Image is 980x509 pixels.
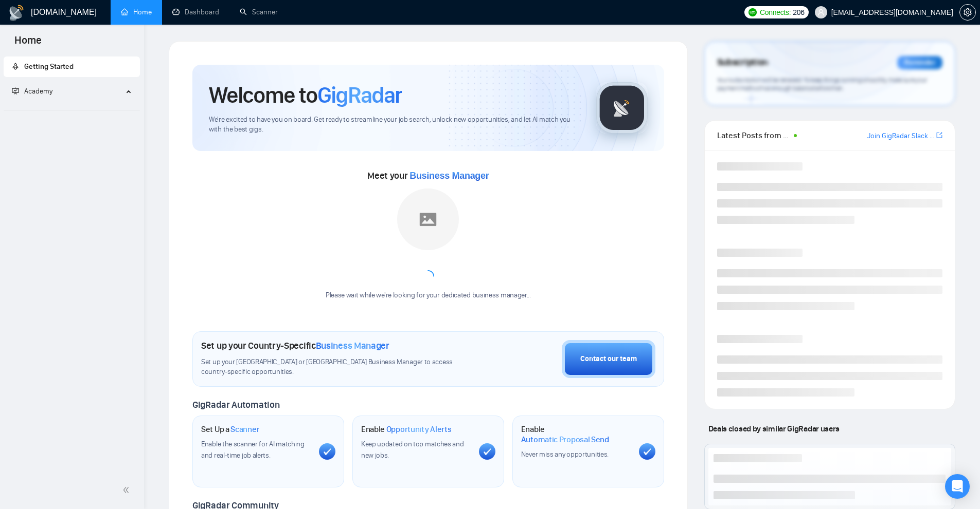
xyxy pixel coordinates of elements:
span: Enable the scanner for AI matching and real-time job alerts. [201,440,305,460]
div: Please wait while we're looking for your dedicated business manager... [319,291,537,300]
span: Your subscription will be renewed. To keep things running smoothly, make sure your payment method... [717,76,927,92]
img: upwork-logo.png [749,8,757,16]
a: searchScanner [240,8,278,16]
div: Contact our team [580,353,637,365]
span: Business Manager [316,340,389,351]
span: export [936,131,942,139]
span: Automatic Proposal Send [521,435,609,445]
h1: Set Up a [201,424,259,435]
span: GigRadar Automation [192,399,279,410]
a: homeHome [121,8,152,16]
div: Reminder [897,56,942,69]
div: Open Intercom Messenger [945,474,970,499]
span: Deals closed by similar GigRadar users [704,420,844,438]
li: Academy Homepage [4,106,140,112]
a: export [936,130,942,140]
span: Home [6,33,50,54]
span: Scanner [230,424,259,435]
span: setting [960,8,975,16]
span: user [817,9,825,16]
span: GigRadar [317,81,402,109]
span: fund-projection-screen [12,87,19,95]
span: Connects: [760,7,791,18]
span: Never miss any opportunities. [521,450,609,459]
img: placeholder.png [397,188,459,250]
h1: Enable [521,424,631,444]
img: gigradar-logo.png [596,82,648,134]
span: Set up your [GEOGRAPHIC_DATA] or [GEOGRAPHIC_DATA] Business Manager to access country-specific op... [201,357,474,377]
span: Keep updated on top matches and new jobs. [361,440,464,460]
span: Getting Started [24,62,74,71]
span: Subscription [717,54,768,71]
span: Academy [12,87,52,96]
span: We're excited to have you on board. Get ready to streamline your job search, unlock new opportuni... [209,115,580,135]
button: setting [959,4,976,21]
h1: Set up your Country-Specific [201,340,389,351]
span: Academy [24,87,52,96]
a: Join GigRadar Slack Community [867,130,934,142]
span: Latest Posts from the GigRadar Community [717,129,791,142]
a: dashboardDashboard [172,8,219,16]
span: Business Manager [409,171,489,181]
span: rocket [12,63,19,70]
span: double-left [122,485,133,495]
button: Contact our team [562,340,655,378]
span: 206 [793,7,804,18]
span: loading [421,269,435,284]
a: setting [959,8,976,16]
h1: Welcome to [209,81,402,109]
img: logo [8,5,25,21]
span: Meet your [367,170,489,181]
li: Getting Started [4,56,140,77]
h1: Enable [361,424,452,435]
span: Opportunity Alerts [386,424,452,435]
